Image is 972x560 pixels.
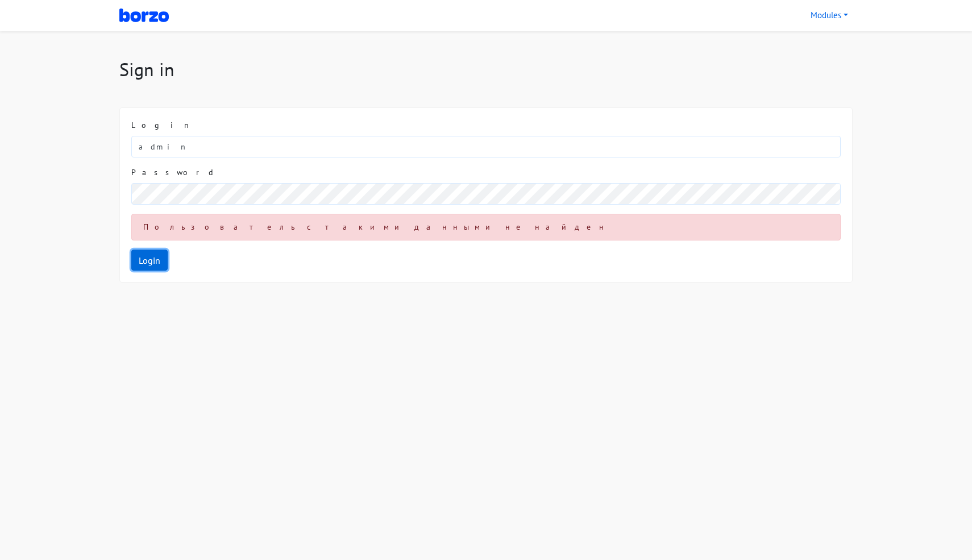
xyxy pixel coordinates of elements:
[119,59,853,80] h1: Sign in
[131,214,841,240] div: Пользователь с такими данными не найден
[806,5,853,27] a: Modules
[131,136,841,157] input: Enter login
[131,167,214,179] label: Password
[131,119,195,131] label: Login
[131,250,168,271] a: Login
[119,7,169,23] img: Borzo - Fast and flexible intra-city delivery for businesses and individuals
